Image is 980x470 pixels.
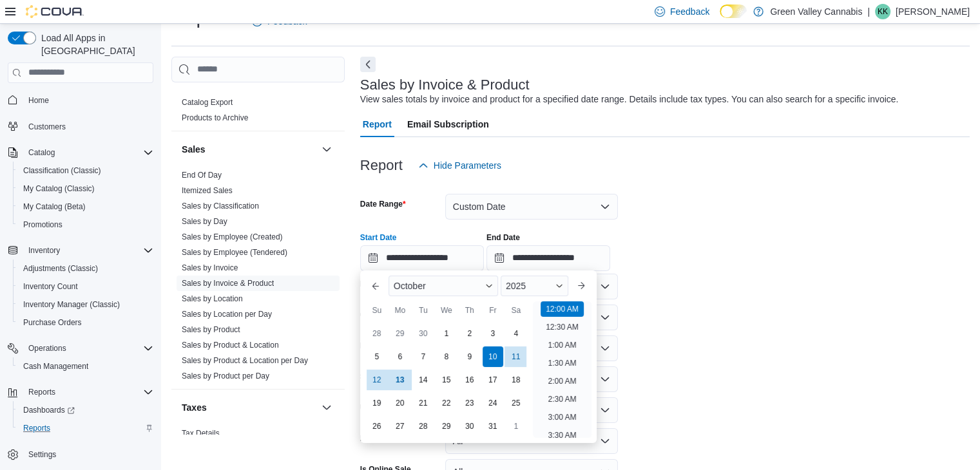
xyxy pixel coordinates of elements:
span: Sales by Classification [182,201,259,211]
span: Sales by Invoice [182,263,238,273]
div: day-20 [390,393,410,413]
button: Taxes [182,401,316,414]
li: 12:30 AM [541,319,584,335]
button: Sales [182,143,316,156]
div: day-21 [413,393,434,413]
a: Products to Archive [182,113,248,122]
div: day-18 [506,370,526,390]
div: Products [171,95,345,131]
span: Sales by Day [182,216,227,227]
div: day-10 [483,346,503,367]
div: day-28 [413,416,434,437]
div: Button. Open the month selector. October is currently selected. [389,276,498,296]
span: End Of Day [182,170,222,180]
h3: Taxes [182,401,207,414]
div: day-22 [436,393,457,413]
button: My Catalog (Beta) [13,198,159,216]
button: Inventory Manager (Classic) [13,296,159,314]
span: October [394,281,426,291]
li: 2:30 AM [543,391,581,407]
button: Inventory Count [13,277,159,296]
span: Cash Management [18,359,153,374]
div: day-16 [459,370,480,390]
div: day-17 [483,370,503,390]
span: My Catalog (Classic) [23,183,95,194]
div: day-6 [390,346,410,367]
label: Date Range [360,199,406,209]
span: Operations [28,343,66,353]
a: Inventory Count [18,279,83,294]
div: Tu [413,300,434,321]
div: Su [367,300,387,321]
li: 2:00 AM [543,373,581,389]
div: day-1 [506,416,526,437]
button: Operations [3,339,159,357]
button: Purchase Orders [13,314,159,332]
a: My Catalog (Beta) [18,199,91,214]
a: Sales by Product per Day [182,371,269,381]
span: Reports [28,387,55,397]
div: day-3 [483,323,503,344]
span: My Catalog (Beta) [23,202,86,212]
div: day-30 [459,416,480,437]
span: Settings [28,449,56,460]
a: Catalog Export [182,98,233,107]
img: Cova [26,5,84,18]
span: Adjustments (Classic) [18,261,153,276]
a: Sales by Day [182,217,227,226]
button: Products [319,69,334,84]
button: Reports [23,384,61,400]
span: Customers [23,118,153,135]
a: Promotions [18,217,68,232]
span: Promotions [18,217,153,232]
div: day-11 [506,346,526,367]
span: Customers [28,122,66,132]
span: Sales by Employee (Tendered) [182,247,287,258]
span: Classification (Classic) [23,165,101,176]
span: My Catalog (Beta) [18,199,153,214]
button: Customers [3,117,159,136]
li: 3:30 AM [543,428,581,443]
div: day-15 [436,370,457,390]
a: Inventory Manager (Classic) [18,297,125,312]
div: day-9 [459,346,480,367]
button: Open list of options [600,312,610,323]
div: Sales [171,167,345,389]
div: Button. Open the year selector. 2025 is currently selected. [501,276,568,296]
button: Adjustments (Classic) [13,259,159,277]
div: day-26 [367,416,387,437]
div: day-30 [413,323,434,344]
div: day-29 [436,416,457,437]
span: KK [878,4,888,19]
div: day-7 [413,346,434,367]
button: Promotions [13,216,159,234]
div: day-27 [390,416,410,437]
span: Dashboards [23,405,75,415]
a: Customers [23,119,71,135]
div: day-8 [436,346,457,367]
span: Sales by Location [182,294,243,304]
div: Taxes [171,426,345,462]
div: Mo [390,300,410,321]
div: day-31 [483,416,503,437]
span: 2025 [506,281,526,291]
span: Email Subscription [407,111,489,137]
span: Operations [23,341,153,356]
a: Classification (Classic) [18,163,106,178]
a: Settings [23,447,61,462]
li: 1:00 AM [543,337,581,353]
span: Sales by Product per Day [182,371,269,381]
span: Settings [23,446,153,462]
a: Sales by Product [182,325,240,334]
button: Open list of options [600,343,610,353]
button: Taxes [319,400,334,415]
ul: Time [533,301,591,438]
span: My Catalog (Classic) [18,181,153,196]
span: Classification (Classic) [18,163,153,178]
div: day-23 [459,393,480,413]
span: Purchase Orders [18,315,153,330]
span: Sales by Product [182,324,240,335]
span: Reports [23,423,50,433]
span: Purchase Orders [23,317,82,328]
button: Catalog [23,145,60,160]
